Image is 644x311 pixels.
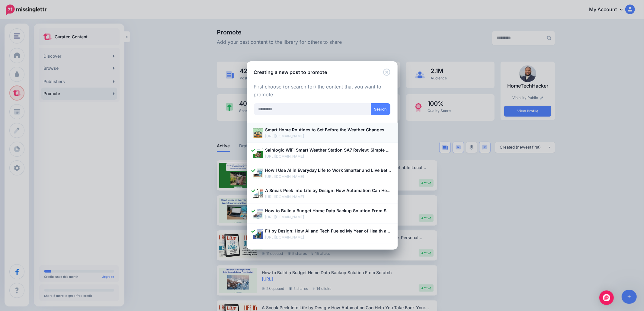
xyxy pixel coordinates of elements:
[253,187,392,200] a: A Sneak Peek Into Life by Design: How Automation Can Help You Take Back Your Time [URL][DOMAIN_NAME]
[371,103,390,115] button: Search
[265,228,442,233] b: Fit by Design: How AI and Tech Fueled My Year of Health and Fitness Transformation
[253,126,392,139] a: Smart Home Routines to Set Before the Weather Changes [URL][DOMAIN_NAME]
[265,174,392,180] p: [URL][DOMAIN_NAME]
[265,248,404,254] b: Using AI to Get Fit: My ChatGPT-Assisted Health & Fitness Journey
[265,133,392,139] p: [URL][DOMAIN_NAME]
[253,148,263,158] img: 0b17a537e33d19eb3bcd934dbd4e8e99_thumb.jpg
[253,128,263,138] img: 7b6309540d8485fd42764435d519905b_thumb.jpg
[265,214,392,220] p: [URL][DOMAIN_NAME]
[265,234,392,240] p: [URL][DOMAIN_NAME]
[265,147,458,152] b: Sainlogic WiFi Smart Weather Station SA7 Review: Simple Setup, Reliable Local Weather Data
[265,208,400,213] b: How to Build a Budget Home Data Backup Solution From Scratch
[253,249,263,259] img: 983309b943eb58002f2f6f131ec767e9_thumb.jpg
[254,83,390,99] p: First choose (or search for) the content that you want to promote.
[253,167,392,180] a: How I Use AI in Everyday Life to Work Smarter and Live Better [URL][DOMAIN_NAME]
[599,290,614,305] div: Open Intercom Messenger
[253,229,263,239] img: a70d1ffc669b7b51d3b3f0842fe79917_thumb.jpg
[265,127,385,132] b: Smart Home Routines to Set Before the Weather Changes
[253,168,263,178] img: 254ebc19ad1f27d78e5dd5fd9219142b_thumb.jpg
[265,153,392,159] p: [URL][DOMAIN_NAME]
[253,207,392,220] a: How to Build a Budget Home Data Backup Solution From Scratch [URL][DOMAIN_NAME]
[253,248,392,261] a: Using AI to Get Fit: My ChatGPT-Assisted Health & Fitness Journey [URL][DOMAIN_NAME]
[383,69,390,76] button: Close
[254,69,327,76] h5: Creating a new post to promote
[253,209,263,219] img: 8429b23a270bef72441e1f30011dc144_thumb.jpg
[265,168,393,173] b: How I Use AI in Everyday Life to Work Smarter and Live Better
[253,188,263,199] img: 55358ffe2f825b7ca410e7a392cbb116_thumb.jpg
[265,188,445,193] b: A Sneak Peek Into Life by Design: How Automation Can Help You Take Back Your Time
[253,227,392,240] a: Fit by Design: How AI and Tech Fueled My Year of Health and Fitness Transformation [URL][DOMAIN_N...
[253,146,392,159] a: Sainlogic WiFi Smart Weather Station SA7 Review: Simple Setup, Reliable Local Weather Data [URL][...
[265,194,392,200] p: [URL][DOMAIN_NAME]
